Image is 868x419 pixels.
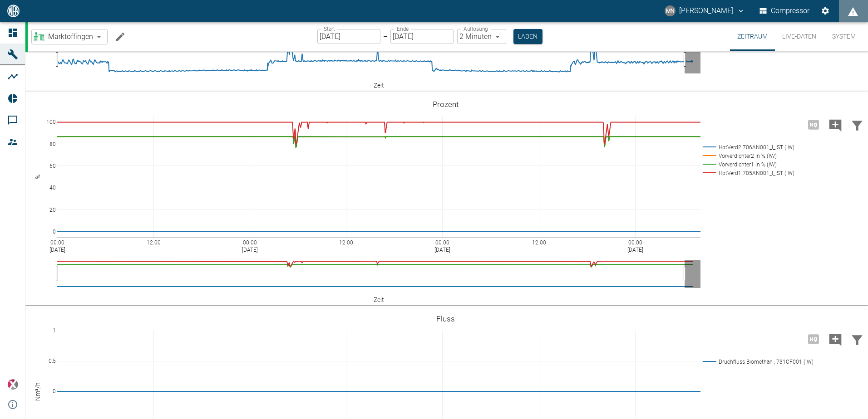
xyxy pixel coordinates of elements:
[464,25,488,33] label: Auflösung
[317,29,380,44] input: DD.MM.YYYY
[665,5,676,16] div: MN
[758,3,812,19] button: Compressor
[324,25,335,33] label: Start
[7,379,18,390] img: Xplore Logo
[730,22,775,51] button: Zeitraum
[390,29,454,44] input: DD.MM.YYYY
[48,31,93,42] span: Marktoffingen
[34,31,93,42] a: Marktoffingen
[111,28,129,46] button: Machine bearbeiten
[824,327,846,351] button: Kommentar hinzufügen
[397,25,409,33] label: Ende
[817,3,833,19] button: Einstellungen
[383,31,388,42] p: –
[803,334,824,343] span: Hohe Auflösung nur für Zeiträume von <3 Tagen verfügbar
[663,3,746,19] button: neumann@arcanum-energy.de
[513,29,542,44] button: Laden
[6,5,20,17] img: logo
[846,113,868,136] button: Daten filtern
[775,22,824,51] button: Live-Daten
[457,29,506,44] div: 2 Minuten
[846,327,868,351] button: Daten filtern
[824,22,864,51] button: System
[824,113,846,136] button: Kommentar hinzufügen
[803,120,824,128] span: Hohe Auflösung nur für Zeiträume von <3 Tagen verfügbar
